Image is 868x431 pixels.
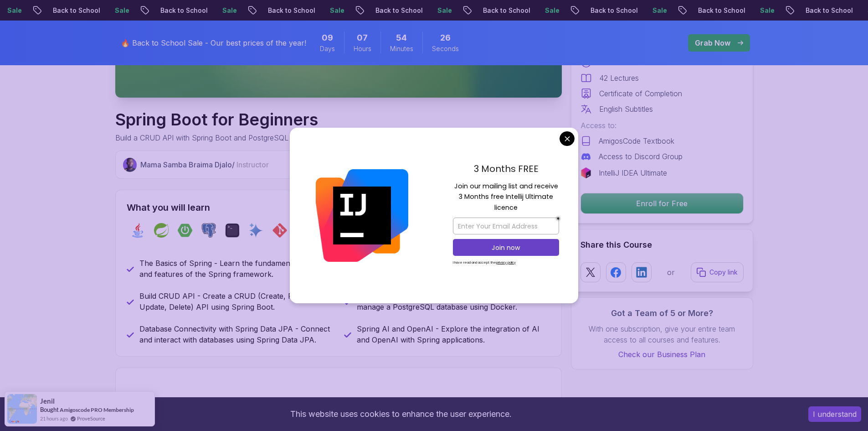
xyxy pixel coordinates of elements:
[354,44,371,53] span: Hours
[127,201,550,214] h2: What you will learn
[322,31,333,44] span: 9 Days
[272,223,287,238] img: git logo
[236,160,269,169] span: Instructor
[808,406,861,422] button: Accept cookies
[121,37,306,48] p: 🔥 Back to School Sale - Our best prices of the year!
[440,31,451,44] span: 26 Seconds
[60,406,134,413] a: Amigoscode PRO Membership
[7,394,37,424] img: provesource social proof notification image
[123,396,511,411] h2: Build Powerful Applications with Spring Boot
[580,323,744,345] p: With one subscription, give your entire team access to all courses and features.
[154,223,169,238] img: spring logo
[77,415,105,422] a: ProveSource
[255,6,317,15] p: Back to School
[357,323,550,345] p: Spring AI and OpenAI - Explore the integration of AI and OpenAI with Spring applications.
[580,349,744,360] a: Check our Business Plan
[139,291,333,312] p: Build CRUD API - Create a CRUD (Create, Read, Update, Delete) API using Spring Boot.
[40,415,68,422] span: 21 hours ago
[685,6,747,15] p: Back to School
[147,6,209,15] p: Back to School
[7,404,795,424] div: This website uses cookies to enhance the user experience.
[40,6,102,15] p: Back to School
[580,307,744,320] h3: Got a Team of 5 or More?
[317,6,346,15] p: Sale
[40,406,59,413] span: Bought
[40,397,55,405] span: Jenil
[249,223,263,238] img: ai logo
[599,151,683,162] p: Access to Discord Group
[747,6,776,15] p: Sale
[139,258,333,280] p: The Basics of Spring - Learn the fundamental concepts and features of the Spring framework.
[580,120,744,131] p: Access to:
[470,6,532,15] p: Back to School
[201,223,216,238] img: postgres logo
[320,44,335,53] span: Days
[362,6,424,15] p: Back to School
[424,6,453,15] p: Sale
[792,6,854,15] p: Back to School
[580,239,744,251] h2: Share this Course
[432,44,459,53] span: Seconds
[580,167,591,178] img: jetbrains logo
[532,6,561,15] p: Sale
[639,6,668,15] p: Sale
[691,262,744,282] button: Copy link
[225,223,240,238] img: terminal logo
[140,159,269,170] p: Mama Samba Braima Djalo /
[390,44,413,53] span: Minutes
[599,88,682,99] p: Certificate of Completion
[580,193,744,214] button: Enroll for Free
[599,104,653,114] p: English Subtitles
[581,193,743,213] p: Enroll for Free
[667,267,675,278] p: or
[599,73,639,83] p: 42 Lectures
[209,6,238,15] p: Sale
[599,167,667,178] p: IntelliJ IDEA Ultimate
[357,31,368,44] span: 7 Hours
[577,6,639,15] p: Back to School
[130,223,145,238] img: java logo
[178,223,192,238] img: spring-boot logo
[115,110,444,129] h1: Spring Boot for Beginners
[599,135,674,146] p: AmigosCode Textbook
[102,6,131,15] p: Sale
[139,323,333,345] p: Database Connectivity with Spring Data JPA - Connect and interact with databases using Spring Dat...
[123,158,137,172] img: Nelson Djalo
[115,132,444,143] p: Build a CRUD API with Spring Boot and PostgreSQL database using Spring Data JPA and Spring AI
[709,268,738,277] p: Copy link
[695,37,730,48] p: Grab Now
[396,31,407,44] span: 54 Minutes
